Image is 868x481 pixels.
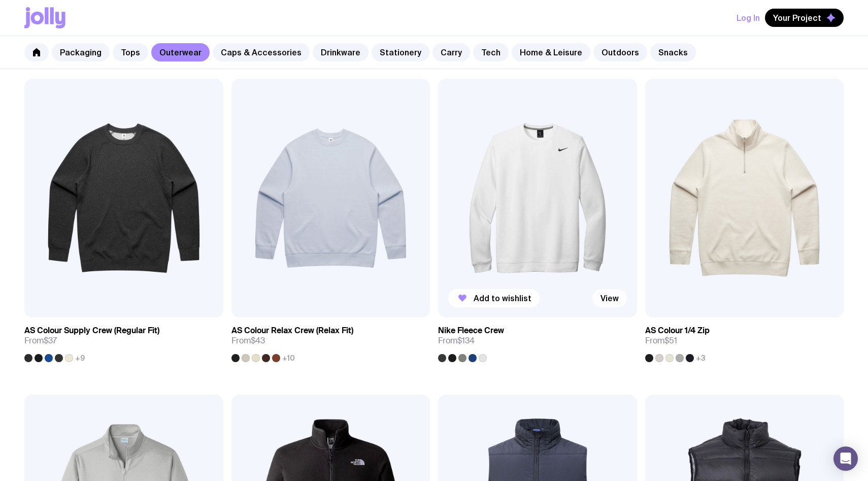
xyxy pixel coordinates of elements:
[75,354,85,362] span: +9
[448,289,540,307] button: Add to wishlist
[473,43,509,61] a: Tech
[512,43,590,61] a: Home & Leisure
[696,354,706,362] span: +3
[24,326,159,336] h3: AS Colour Supply Crew (Regular Fit)
[457,335,475,346] span: $134
[282,354,295,362] span: +10
[645,336,677,346] span: From
[213,43,310,61] a: Caps & Accessories
[645,326,710,336] h3: AS Colour 1/4 Zip
[44,335,57,346] span: $37
[24,317,223,362] a: AS Colour Supply Crew (Regular Fit)From$37+9
[313,43,369,61] a: Drinkware
[113,43,148,61] a: Tops
[645,317,844,362] a: AS Colour 1/4 ZipFrom$51+3
[438,317,637,362] a: Nike Fleece CrewFrom$134
[664,335,677,346] span: $51
[765,9,844,27] button: Your Project
[231,336,265,346] span: From
[592,289,627,307] a: View
[231,326,353,336] h3: AS Colour Relax Crew (Relax Fit)
[737,9,760,27] button: Log In
[438,336,475,346] span: From
[593,43,647,61] a: Outdoors
[52,43,110,61] a: Packaging
[231,317,430,362] a: AS Colour Relax Crew (Relax Fit)From$43+10
[24,336,57,346] span: From
[833,446,858,471] div: Open Intercom Messenger
[151,43,210,61] a: Outerwear
[438,326,504,336] h3: Nike Fleece Crew
[432,43,470,61] a: Carry
[474,293,531,303] span: Add to wishlist
[251,335,265,346] span: $43
[650,43,696,61] a: Snacks
[372,43,429,61] a: Stationery
[773,13,821,23] span: Your Project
